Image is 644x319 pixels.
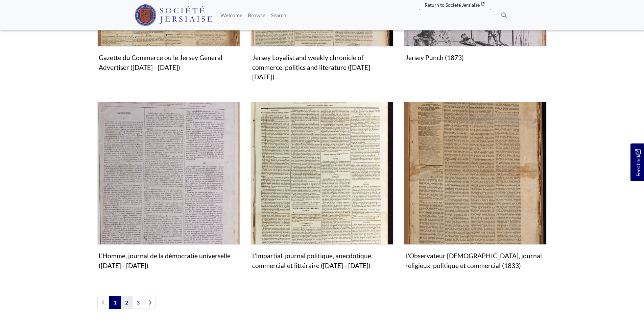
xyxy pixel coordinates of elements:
[630,143,644,181] a: Would you like to provide feedback?
[251,102,393,245] img: L'Impartial, journal politique, anecdotique, commercial et littéraire (1831 - 1845)
[404,102,547,272] a: L'Observateur Chrétien, journal religieux, politique et commercial (1833) L'Observateur [DEMOGRAP...
[135,4,213,26] img: Société Jersiaise
[109,296,121,309] span: Goto page 1
[425,2,480,8] span: Return to Société Jersiaise
[218,8,245,22] a: Welcome
[97,102,240,245] img: L'Homme, journal de la démocratie universelle (1853 - 1856)
[97,296,547,309] nav: pagination
[245,102,399,283] div: Subcollection
[97,102,240,272] a: L'Homme, journal de la démocratie universelle (1853 - 1856) L'Homme, journal de la démocratie uni...
[634,149,642,177] span: Feedback
[132,296,144,309] a: Goto page 3
[92,102,245,283] div: Subcollection
[245,8,268,22] a: Browse
[251,102,393,272] a: L'Impartial, journal politique, anecdotique, commercial et littéraire (1831 - 1845) L'Impartial, ...
[135,3,213,28] a: Société Jersiaise logo
[404,102,547,245] img: L'Observateur Chrétien, journal religieux, politique et commercial (1833)
[268,8,289,22] a: Search
[121,296,133,309] a: Goto page 2
[144,296,156,309] a: Next page
[97,296,110,309] li: Previous page
[399,102,552,283] div: Subcollection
